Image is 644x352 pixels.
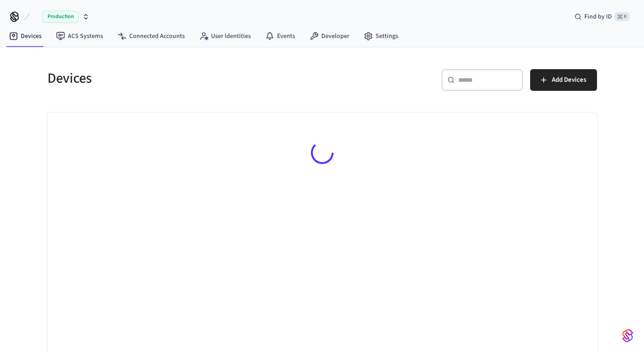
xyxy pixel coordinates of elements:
[110,28,192,44] a: Connected Accounts
[49,28,110,44] a: ACS Systems
[567,9,637,25] div: Find by ID⌘ K
[584,12,612,21] span: Find by ID
[2,28,49,44] a: Devices
[302,28,357,44] a: Developer
[622,329,633,343] img: SeamLogoGradient.69752ec5.svg
[192,28,258,44] a: User Identities
[357,28,405,44] a: Settings
[42,11,79,23] span: Production
[552,74,586,86] span: Add Devices
[258,28,302,44] a: Events
[615,12,630,21] span: ⌘ K
[530,69,597,91] button: Add Devices
[47,69,317,88] h5: Devices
